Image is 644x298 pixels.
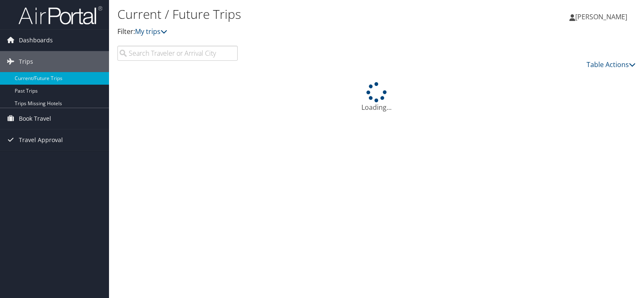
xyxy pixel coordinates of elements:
h1: Current / Future Trips [117,5,463,23]
input: Search Traveler or Arrival City [117,46,238,61]
a: [PERSON_NAME] [569,4,636,29]
span: [PERSON_NAME] [575,12,627,21]
div: Loading... [117,82,636,112]
span: Dashboards [19,30,53,51]
a: My trips [135,27,167,36]
span: Travel Approval [19,130,63,150]
span: Trips [19,51,33,72]
span: Book Travel [19,108,51,129]
a: Table Actions [587,60,636,69]
p: Filter: [117,26,463,37]
img: airportal-logo.png [18,5,102,25]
